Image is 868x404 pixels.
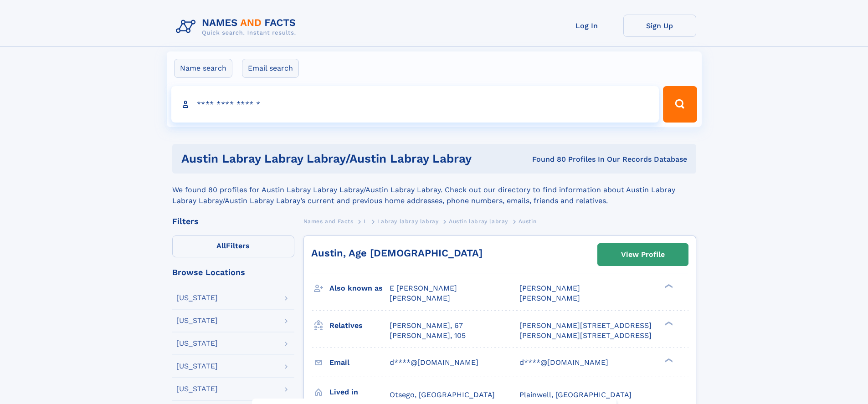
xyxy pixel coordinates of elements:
[174,59,232,78] label: Name search
[377,218,438,225] span: Labray labray labray
[181,153,502,164] h1: Austin Labray Labray Labray/austin Labray Labray
[176,294,218,302] div: [US_STATE]
[502,154,687,164] div: Found 80 Profiles In Our Records Database
[519,284,580,292] span: [PERSON_NAME]
[519,321,652,331] a: [PERSON_NAME][STREET_ADDRESS]
[519,218,537,225] span: Austin
[172,15,303,39] img: Logo Names and Facts
[663,320,673,326] div: ❯
[172,174,696,206] div: We found 80 profiles for Austin Labray Labray Labray/Austin Labray Labray. Check out our director...
[550,15,623,37] a: Log In
[390,294,450,302] span: [PERSON_NAME]
[176,317,218,324] div: [US_STATE]
[598,244,688,266] a: View Profile
[364,218,367,225] span: L
[519,390,632,399] span: Plainwell, [GEOGRAPHIC_DATA]
[176,363,218,370] div: [US_STATE]
[449,215,508,227] a: Austin labray labray
[519,331,652,341] a: [PERSON_NAME][STREET_ADDRESS]
[303,215,354,227] a: Names and Facts
[172,268,294,276] div: Browse Locations
[176,385,218,393] div: [US_STATE]
[390,284,457,292] span: E [PERSON_NAME]
[329,384,390,400] h3: Lived in
[390,321,463,331] a: [PERSON_NAME], 67
[621,244,665,265] div: View Profile
[216,241,226,250] span: All
[329,318,390,333] h3: Relatives
[663,357,673,363] div: ❯
[172,217,294,225] div: Filters
[663,86,697,123] button: Search Button
[329,281,390,296] h3: Also known as
[171,86,659,123] input: search input
[519,294,580,302] span: [PERSON_NAME]
[364,215,367,227] a: L
[449,218,508,225] span: Austin labray labray
[377,215,438,227] a: Labray labray labray
[311,247,483,259] a: Austin, Age [DEMOGRAPHIC_DATA]
[242,59,299,78] label: Email search
[390,390,495,399] span: Otsego, [GEOGRAPHIC_DATA]
[176,340,218,347] div: [US_STATE]
[172,235,294,257] label: Filters
[663,283,673,289] div: ❯
[390,331,466,341] a: [PERSON_NAME], 105
[623,15,696,37] a: Sign Up
[329,355,390,370] h3: Email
